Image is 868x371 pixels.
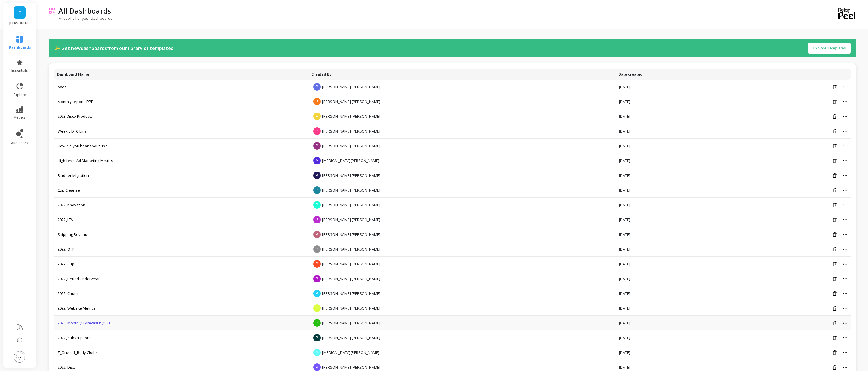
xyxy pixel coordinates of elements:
td: [DATE] [615,345,738,360]
span: [PERSON_NAME] [PERSON_NAME] [322,306,380,311]
span: P [313,304,321,312]
td: [DATE] [615,153,738,168]
a: Monthly reports PPR [58,99,93,104]
a: 2022_OTP [58,247,75,252]
a: 2022_Disc [58,365,75,370]
span: P [313,186,321,194]
span: metrics [14,115,26,120]
span: P [313,334,321,341]
span: P [313,201,321,209]
span: P [313,142,321,150]
p: Cora [9,21,30,25]
span: [PERSON_NAME] [PERSON_NAME] [322,188,380,193]
a: High Level Ad Marketing Metrics [58,158,113,163]
td: [DATE] [615,242,738,257]
a: 2022_Cup [58,261,74,267]
span: [PERSON_NAME] [PERSON_NAME] [322,247,380,252]
a: Z_One-off_Body Cloths [58,350,98,355]
span: [PERSON_NAME] [PERSON_NAME] [322,202,380,207]
td: [DATE] [615,80,738,94]
a: Cup Cleanse [58,188,80,193]
td: [DATE] [615,301,738,316]
span: P [313,113,321,120]
span: [PERSON_NAME] [PERSON_NAME] [322,261,380,267]
span: essentials [11,68,28,73]
span: [MEDICAL_DATA][PERSON_NAME] [322,350,379,355]
th: Toggle SortBy [54,69,308,80]
td: [DATE] [615,330,738,345]
a: 2025_Monthly_Forecast by SKU [58,320,112,326]
span: [PERSON_NAME] [PERSON_NAME] [322,232,380,237]
th: Toggle SortBy [308,69,615,80]
a: 2022_Period Underwear [58,276,100,281]
span: [PERSON_NAME] [PERSON_NAME] [322,99,380,104]
td: [DATE] [615,94,738,109]
img: header icon [49,7,56,14]
span: P [313,319,321,327]
span: C [18,9,21,16]
a: 2022_LTV [58,217,73,222]
td: [DATE] [615,316,738,330]
span: P [313,363,321,371]
span: [PERSON_NAME] [PERSON_NAME] [322,217,380,222]
td: [DATE] [615,257,738,271]
td: [DATE] [615,183,738,198]
img: profile picture [14,351,25,363]
a: 2022_Churn [58,291,78,296]
span: Y [313,157,321,164]
span: P [313,260,321,268]
span: P [313,216,321,223]
span: P [313,127,321,135]
span: P [313,245,321,253]
span: P [313,290,321,297]
a: 2023 Disco Products [58,114,93,119]
span: audiences [11,141,28,145]
span: [PERSON_NAME] [PERSON_NAME] [322,320,380,326]
a: Bladder Migration [58,173,89,178]
span: [PERSON_NAME] [PERSON_NAME] [322,114,380,119]
span: explore [14,93,26,97]
span: dashboards [9,45,31,50]
a: Shipping Revenue [58,232,90,237]
span: [PERSON_NAME] [PERSON_NAME] [322,335,380,340]
td: [DATE] [615,198,738,212]
span: [PERSON_NAME] [PERSON_NAME] [322,276,380,281]
a: Weekly DTC Email [58,128,89,134]
span: P [313,231,321,238]
span: [PERSON_NAME] [PERSON_NAME] [322,128,380,134]
a: 2022 Innovation [58,202,85,207]
th: Toggle SortBy [615,69,738,80]
p: A list of all of your dashboards [49,16,113,21]
span: [PERSON_NAME] [PERSON_NAME] [322,365,380,370]
span: [PERSON_NAME] [PERSON_NAME] [322,173,380,178]
p: All Dashboards [58,6,111,16]
span: P [313,172,321,179]
a: 2022_Website Metrics [58,306,95,311]
span: [PERSON_NAME] [PERSON_NAME] [322,291,380,296]
td: [DATE] [615,124,738,139]
td: [DATE] [615,212,738,227]
span: Y [313,349,321,356]
span: P [313,83,321,91]
td: [DATE] [615,168,738,183]
td: [DATE] [615,286,738,301]
p: ✨ Get new dashboards from our library of templates! [54,45,174,52]
span: [PERSON_NAME] [PERSON_NAME] [322,84,380,89]
a: How did you hear about us? [58,143,107,148]
span: P [313,275,321,282]
td: [DATE] [615,271,738,286]
td: [DATE] [615,109,738,124]
button: Explore Templates [808,43,851,54]
span: [PERSON_NAME] [PERSON_NAME] [322,143,380,148]
td: [DATE] [615,227,738,242]
td: [DATE] [615,139,738,153]
a: 2022_Subscriptions [58,335,91,340]
span: P [313,98,321,105]
a: pads [58,84,67,89]
span: [MEDICAL_DATA][PERSON_NAME] [322,158,379,163]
